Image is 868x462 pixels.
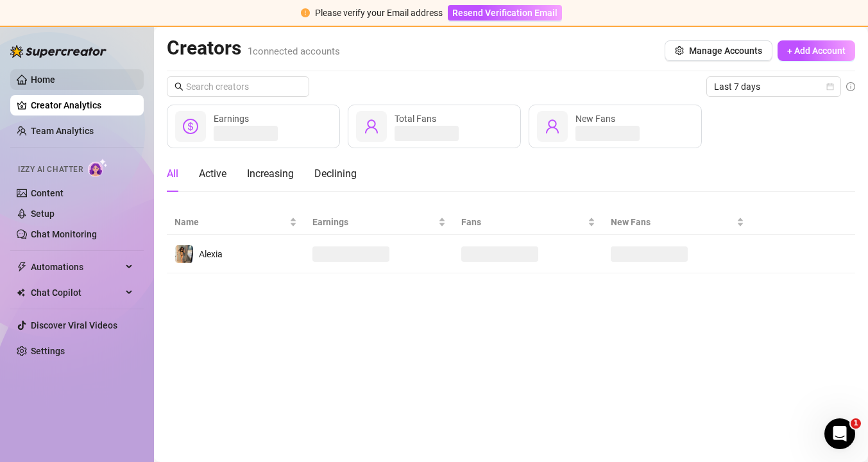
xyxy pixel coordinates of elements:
th: New Fans [603,210,753,235]
span: user [545,119,560,134]
span: Last 7 days [714,77,833,96]
span: search [174,82,183,91]
a: Settings [31,346,65,356]
span: New Fans [575,114,615,124]
span: info-circle [846,82,855,91]
span: 1 [851,418,861,429]
th: Earnings [305,210,454,235]
img: AI Chatter [88,158,108,177]
button: + Add Account [778,40,855,61]
div: Active [199,166,226,182]
span: New Fans [611,215,735,229]
span: Resend Verification Email [452,8,557,18]
span: Total Fans [395,114,436,124]
img: logo-BBDzfeDw.svg [10,45,106,58]
a: Discover Viral Videos [31,320,117,330]
a: Creator Analytics [31,95,133,116]
span: Izzy AI Chatter [18,164,83,176]
div: Increasing [247,166,294,182]
span: Fans [461,215,584,229]
span: Chat Copilot [31,282,122,303]
div: All [167,166,178,182]
a: Content [31,188,64,198]
span: Alexia [199,249,223,259]
span: + Add Account [787,46,846,56]
span: user [364,119,379,134]
button: Resend Verification Email [448,5,562,21]
a: Home [31,74,55,85]
div: Please verify your Email address [315,6,443,20]
span: Name [174,215,287,229]
span: dollar-circle [183,119,198,134]
th: Name [167,210,305,235]
span: Earnings [214,114,249,124]
h2: Creators [167,36,340,60]
span: exclamation-circle [301,8,310,17]
a: Team Analytics [31,126,94,136]
img: Alexia [175,245,193,263]
iframe: Intercom live chat [824,418,855,449]
span: calendar [826,83,834,90]
span: setting [675,46,684,55]
span: 1 connected accounts [248,46,340,57]
img: Chat Copilot [17,288,25,297]
a: Chat Monitoring [31,229,97,239]
a: Setup [31,209,55,219]
th: Fans [454,210,602,235]
button: Manage Accounts [665,40,772,61]
input: Search creators [186,80,291,94]
span: thunderbolt [17,262,27,272]
div: Declining [314,166,357,182]
span: Manage Accounts [689,46,762,56]
span: Earnings [312,215,436,229]
span: Automations [31,257,122,277]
